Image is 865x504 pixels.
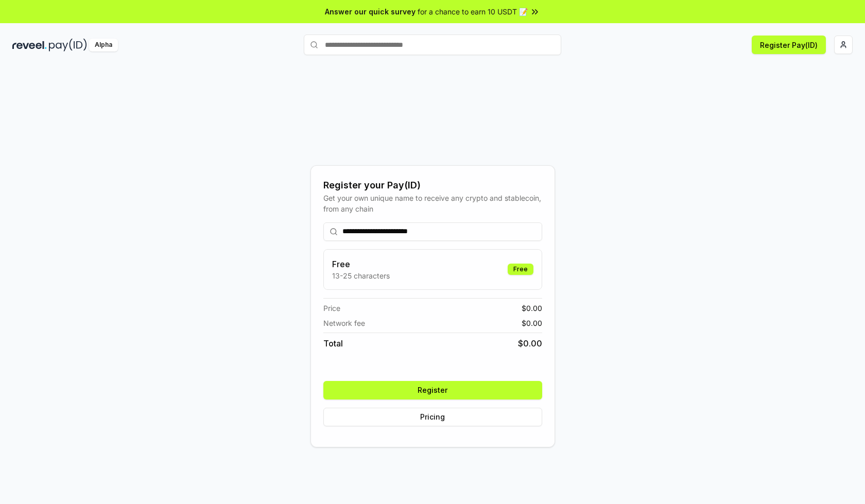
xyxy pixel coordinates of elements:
div: Get your own unique name to receive any crypto and stablecoin, from any chain [323,193,542,214]
span: for a chance to earn 10 USDT 📝 [418,6,528,17]
span: $ 0.00 [522,303,542,314]
img: pay_id [49,39,87,51]
span: Total [323,337,343,350]
span: Network fee [323,318,365,328]
img: reveel_dark [12,39,47,51]
button: Pricing [323,408,542,426]
span: $ 0.00 [518,337,542,350]
div: Alpha [89,39,118,51]
button: Register Pay(ID) [752,36,826,54]
h3: Free [332,258,390,270]
div: Register your Pay(ID) [323,178,542,193]
span: Answer our quick survey [325,6,416,17]
p: 13-25 characters [332,270,390,281]
span: $ 0.00 [522,318,542,328]
button: Register [323,381,542,399]
div: Free [508,264,533,275]
span: Price [323,303,340,314]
